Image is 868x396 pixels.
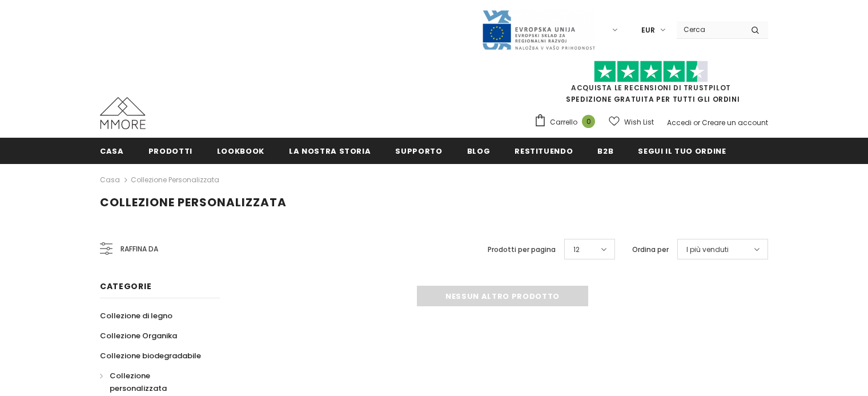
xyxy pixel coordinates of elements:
[467,138,491,163] a: Blog
[110,370,167,394] span: Collezione personalizzata
[534,66,768,104] span: SPEDIZIONE GRATUITA PER TUTTI GLI ORDINI
[100,173,120,187] a: Casa
[289,138,371,163] a: La nostra storia
[597,138,613,163] a: B2B
[100,97,146,129] img: Casi MMORE
[515,138,573,163] a: Restituendo
[702,118,768,127] a: Creare un account
[582,115,595,128] span: 0
[217,146,264,157] span: Lookbook
[100,346,201,366] a: Collezione biodegradabile
[573,244,580,255] span: 12
[594,61,708,83] img: Fidati di Pilot Stars
[481,25,596,34] a: Javni Razpis
[100,350,201,361] span: Collezione biodegradabile
[289,146,371,157] span: La nostra storia
[100,146,124,157] span: Casa
[100,330,177,341] span: Collezione Organika
[624,117,654,128] span: Wish List
[693,118,700,127] span: or
[632,244,669,255] label: Ordina per
[609,112,654,132] a: Wish List
[481,9,596,51] img: Javni Razpis
[395,138,442,163] a: supporto
[467,146,491,157] span: Blog
[395,146,442,157] span: supporto
[550,117,577,128] span: Carrello
[515,146,573,157] span: Restituendo
[677,21,742,38] input: Search Site
[571,83,731,93] a: Acquista le recensioni di TrustPilot
[488,244,556,255] label: Prodotti per pagina
[100,310,172,321] span: Collezione di legno
[597,146,613,157] span: B2B
[100,306,172,326] a: Collezione di legno
[638,146,726,157] span: Segui il tuo ordine
[131,175,219,185] a: Collezione personalizzata
[667,118,692,127] a: Accedi
[217,138,264,163] a: Lookbook
[100,194,287,210] span: Collezione personalizzata
[120,243,158,255] span: Raffina da
[686,244,729,255] span: I più venduti
[100,281,151,292] span: Categorie
[638,138,726,163] a: Segui il tuo ordine
[100,326,177,346] a: Collezione Organika
[641,25,655,36] span: EUR
[534,114,601,131] a: Carrello 0
[148,146,192,157] span: Prodotti
[100,138,124,163] a: Casa
[148,138,192,163] a: Prodotti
